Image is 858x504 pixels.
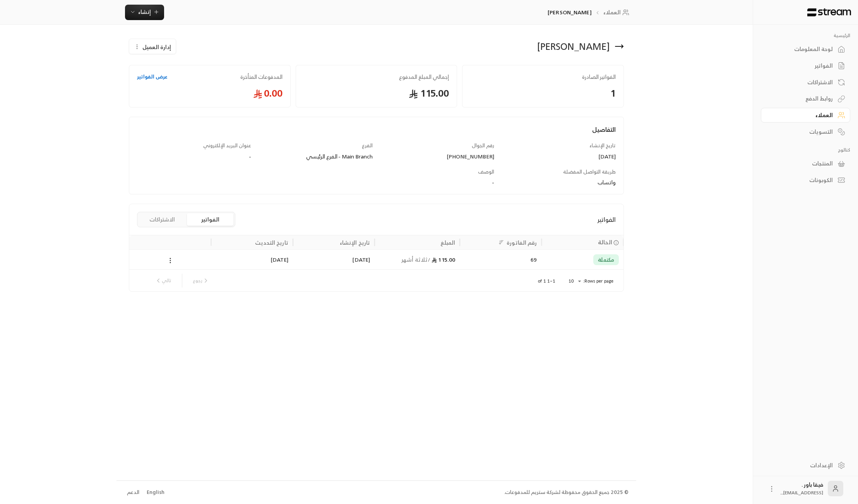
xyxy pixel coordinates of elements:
[771,160,833,167] div: المنتجات
[603,9,632,16] a: العملاء
[255,238,288,247] div: تاريخ التحديث
[538,278,555,284] p: 1–1 of 1
[761,58,850,73] a: الفواتير
[464,250,537,269] div: 69
[259,179,494,186] div: -
[771,62,833,70] div: الفواتير
[340,238,370,247] div: تاريخ الإنشاء
[592,124,616,135] span: التفاصيل
[298,250,370,269] div: [DATE]
[124,485,142,499] a: الدعم
[771,45,833,53] div: لوحة المعلومات
[507,238,537,247] div: رقم الفاتورة
[470,73,616,81] span: الفواتير الصادرة
[563,167,616,176] span: طريقة التواصل المفضلة
[137,153,251,160] div: -
[548,9,592,16] p: [PERSON_NAME]
[125,5,164,20] button: إنشاء
[565,276,583,286] div: 10
[761,91,850,106] a: روابط الدفع
[137,73,168,81] a: عرض الفواتير
[761,156,850,171] a: المنتجات
[771,95,833,102] div: روابط الدفع
[771,111,833,119] div: العملاء
[761,147,850,153] p: كتالوج
[583,278,613,284] p: Rows per page:
[203,141,251,150] span: عنوان البريد الإلكتروني
[379,250,455,269] div: 115.00
[548,9,632,16] nav: breadcrumb
[362,141,373,150] span: الفرع
[598,177,616,187] span: واتساب
[780,489,823,497] span: [EMAIL_ADDRESS]....
[761,32,850,39] p: الرئيسية
[598,256,614,264] span: مكتملة
[401,255,430,264] span: / ثلاثة أشهر
[187,213,233,226] button: الفواتير
[598,238,612,246] span: الحالة
[142,43,171,51] span: إدارة العميل
[761,75,850,90] a: الاشتراكات
[771,128,833,136] div: التسويات
[380,153,494,160] div: [PHONE_NUMBER]
[504,489,629,496] div: © 2025 جميع الحقوق محفوظة لشركة ستريم للمدفوعات.
[502,153,616,160] div: [DATE]
[497,238,506,247] button: Sort
[470,87,616,99] span: 1
[597,215,616,224] span: الفواتير
[761,124,850,139] a: التسويات
[129,65,291,107] a: المدفوعات المتأخرةعرض الفواتير0.00
[147,489,164,496] div: English
[761,458,850,473] a: الإعدادات
[589,141,616,150] span: تاريخ الإنشاء
[216,250,288,269] div: [DATE]
[478,167,494,176] span: الوصف
[537,40,610,53] div: [PERSON_NAME]
[761,108,850,123] a: العملاء
[780,481,823,496] div: فيقا باور .
[240,73,283,81] span: المدفوعات المتأخرة
[129,39,176,54] button: إدارة العميل
[304,73,449,81] span: إجمالي المبلغ المدفوع
[259,153,373,160] div: Main Branch - الفرع الرئيسي
[761,42,850,57] a: لوحة المعلومات
[771,78,833,86] div: الاشتراكات
[139,213,185,226] button: الاشتراكات
[761,173,850,188] a: الكوبونات
[304,87,449,99] span: 115.00
[440,238,455,247] div: المبلغ
[807,8,852,17] img: Logo
[137,87,283,99] span: 0.00
[138,7,151,17] span: إنشاء
[472,141,494,150] span: رقم الجوال
[771,176,833,184] div: الكوبونات
[771,461,833,469] div: الإعدادات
